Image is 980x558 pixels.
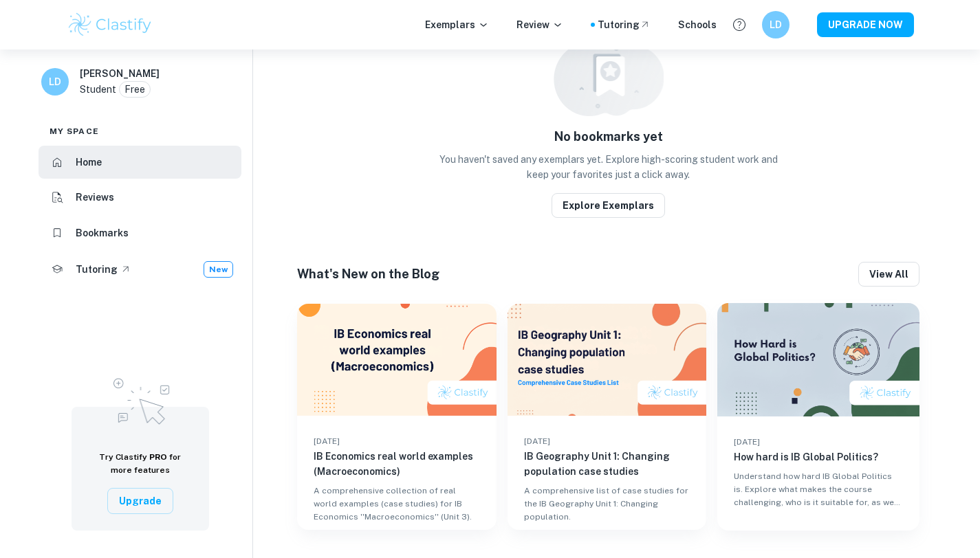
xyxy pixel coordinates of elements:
[107,488,173,514] button: Upgrade
[76,155,102,170] h6: Home
[39,181,241,214] a: Reviews
[552,193,665,218] button: Explore Exemplars
[297,265,439,284] h6: What's New on the Blog
[314,484,480,524] p: A comprehensive collection of real world examples (case studies) for IB Economics ''Macroeconomic...
[124,82,145,97] p: Free
[39,216,241,249] a: Bookmarks
[314,449,480,479] h6: IB Economics real world examples (Macroeconomics)
[717,303,919,531] a: Blog post[DATE]How hard is IB Global Politics?Understand how hard IB Global Politics is. Explore ...
[717,303,919,416] img: Blog post
[314,436,340,446] span: [DATE]
[204,263,232,276] span: New
[50,125,99,137] span: My space
[762,11,790,38] button: LD
[734,437,760,447] span: [DATE]
[598,17,651,32] a: Tutoring
[524,484,690,524] p: A comprehensive list of case studies for the IB Geography Unit 1: Changing population.
[80,66,160,81] h6: [PERSON_NAME]
[734,449,903,465] h6: How hard is IB Global Politics?
[80,82,116,97] p: Student
[297,304,497,416] img: Blog post
[67,11,154,38] img: Clastify logo
[76,262,118,277] h6: Tutoring
[524,449,690,479] h6: IB Geography Unit 1: Changing population case studies
[508,304,707,530] a: Blog post[DATE]IB Geography Unit 1: Changing population case studiesA comprehensive list of case ...
[678,17,717,32] a: Schools
[516,17,563,32] p: Review
[437,152,781,182] p: You haven't saved any exemplars yet. Explore high-scoring student work and keep your favorites ju...
[297,304,497,530] a: Blog post[DATE]IB Economics real world examples (Macroeconomics)A comprehensive collection of rea...
[524,436,550,446] span: [DATE]
[88,451,193,477] h6: Try Clastify for more features
[767,17,783,32] h6: LD
[425,17,489,32] p: Exemplars
[149,452,167,462] span: PRO
[106,370,175,429] img: Upgrade to Pro
[47,74,63,89] h6: LD
[39,146,241,179] a: Home
[728,13,751,36] button: Help and Feedback
[39,252,241,287] a: TutoringNew
[734,470,903,509] p: Understand how hard IB Global Politics is. Explore what makes the course challenging, who is it s...
[858,262,919,287] button: View all
[76,225,129,241] h6: Bookmarks
[817,12,914,37] button: UPGRADE NOW
[554,127,663,146] h6: No bookmarks yet
[76,190,114,205] h6: Reviews
[508,304,707,416] img: Blog post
